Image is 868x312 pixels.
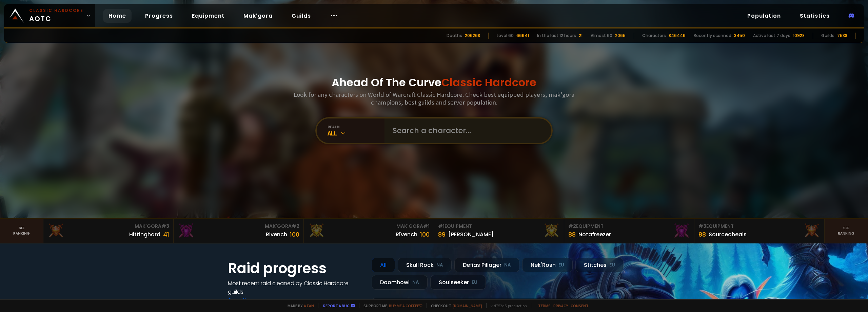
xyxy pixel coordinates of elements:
[497,33,514,39] div: Level 60
[472,279,477,286] small: EU
[448,230,494,239] div: [PERSON_NAME]
[372,258,395,272] div: All
[698,223,820,230] div: Equipment
[438,223,560,230] div: Equipment
[821,33,834,39] div: Guilds
[228,279,363,296] h4: Most recent raid cleaned by Classic Hardcore guilds
[609,262,615,269] small: EU
[398,258,452,272] div: Skull Rock
[129,230,160,239] div: Hittinghard
[266,230,287,239] div: Rivench
[332,74,536,91] h1: Ahead Of The Curve
[553,303,568,308] a: Privacy
[441,75,536,90] span: Classic Hardcore
[516,33,529,39] div: 66641
[396,230,417,239] div: Rîvench
[709,230,747,239] div: Sourceoheals
[538,303,551,308] a: Terms
[47,223,169,230] div: Mak'Gora
[323,303,350,308] a: Report a bug
[291,91,577,106] h3: Look for any characters on World of Warcraft Classic Hardcore. Check best equipped players, mak'g...
[642,33,666,39] div: Characters
[328,124,384,129] div: realm
[359,303,422,308] span: Support me,
[434,219,564,243] a: #1Equipment89[PERSON_NAME]
[669,33,686,39] div: 846446
[292,223,299,230] span: # 2
[794,9,835,23] a: Statistics
[186,9,230,23] a: Equipment
[283,303,314,308] span: Made by
[420,230,430,239] div: 100
[486,303,527,308] span: v. d752d5 - production
[328,129,384,137] div: All
[825,219,868,243] a: Seeranking
[694,219,825,243] a: #3Equipment88Sourceoheals
[228,258,363,279] h1: Raid progress
[438,223,445,230] span: # 1
[389,303,422,308] a: Buy me a coffee
[389,118,543,143] input: Search a character...
[4,4,95,27] a: Classic HardcoreAOTC
[412,279,419,286] small: NA
[438,230,446,239] div: 89
[571,303,589,308] a: Consent
[568,223,576,230] span: # 2
[163,230,169,239] div: 41
[698,230,706,239] div: 88
[304,303,314,308] a: a fan
[698,223,706,230] span: # 3
[504,262,511,269] small: NA
[568,230,576,239] div: 88
[103,9,132,23] a: Home
[29,7,83,14] small: Classic Hardcore
[453,303,482,308] a: [DOMAIN_NAME]
[228,296,272,304] a: See all progress
[161,223,169,230] span: # 3
[290,230,299,239] div: 100
[430,275,486,290] div: Soulseeker
[427,303,482,308] span: Checkout
[537,33,576,39] div: In the last 12 hours
[447,33,462,39] div: Deaths
[615,33,626,39] div: 2065
[238,9,278,23] a: Mak'gora
[793,33,805,39] div: 10928
[694,33,731,39] div: Recently scanned
[308,223,430,230] div: Mak'Gora
[578,230,611,239] div: Notafreezer
[436,262,443,269] small: NA
[558,262,564,269] small: EU
[564,219,694,243] a: #2Equipment88Notafreezer
[734,33,745,39] div: 3450
[454,258,519,272] div: Defias Pillager
[522,258,573,272] div: Nek'Rosh
[304,219,434,243] a: Mak'Gora#1Rîvench100
[423,223,430,230] span: # 1
[575,258,624,272] div: Stitches
[837,33,847,39] div: 7538
[465,33,480,39] div: 206268
[579,33,583,39] div: 21
[753,33,790,39] div: Active last 7 days
[29,7,83,24] span: AOTC
[742,9,786,23] a: Population
[178,223,299,230] div: Mak'Gora
[568,223,690,230] div: Equipment
[43,219,174,243] a: Mak'Gora#3Hittinghard41
[591,33,612,39] div: Almost 60
[174,219,304,243] a: Mak'Gora#2Rivench100
[286,9,316,23] a: Guilds
[140,9,178,23] a: Progress
[372,275,428,290] div: Doomhowl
